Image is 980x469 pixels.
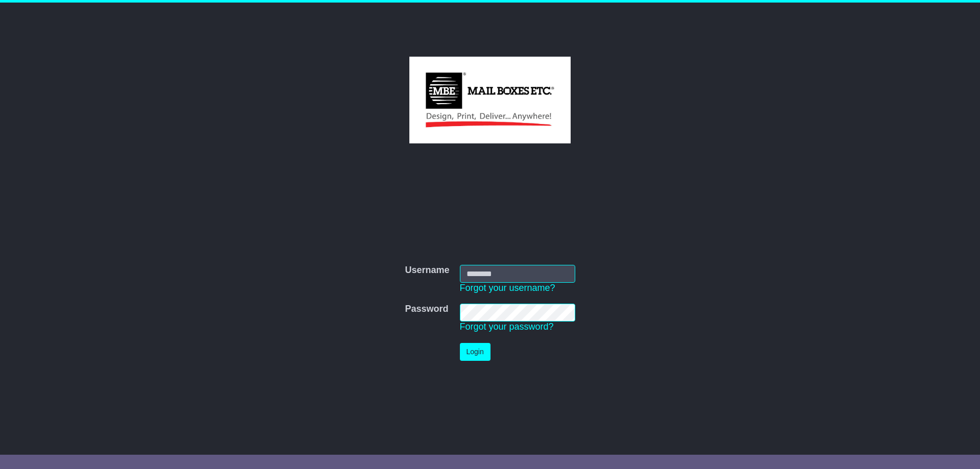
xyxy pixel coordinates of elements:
[460,283,555,293] a: Forgot your username?
[409,57,570,143] img: MBE Australia
[460,343,491,361] button: Login
[460,322,554,332] a: Forgot your password?
[405,265,449,276] label: Username
[405,304,448,315] label: Password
